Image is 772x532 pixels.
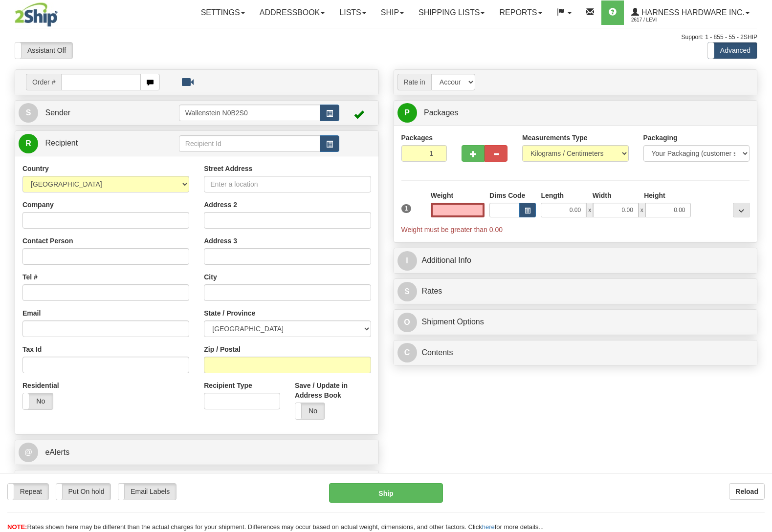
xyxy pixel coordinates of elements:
[541,191,564,200] label: Length
[586,203,593,217] span: x
[45,139,78,147] span: Recipient
[295,381,371,400] label: Save / Update in Address Book
[204,176,371,192] input: Enter a location
[593,191,612,200] label: Width
[397,74,431,90] span: Rate in
[397,343,417,362] span: C
[639,8,745,17] span: Harness Hardware Inc.
[397,103,417,123] span: P
[397,282,417,301] span: $
[23,393,53,409] label: No
[424,108,458,117] span: Packages
[482,523,495,531] a: here
[411,0,492,25] a: Shipping lists
[401,204,412,213] span: 1
[624,0,757,25] a: Harness Hardware Inc. 2617 / Levi
[204,344,241,354] label: Zip / Postal
[19,133,161,153] a: R Recipient
[19,103,179,123] a: S Sender
[56,484,111,500] label: Put On hold
[492,0,549,25] a: Reports
[401,226,503,234] span: Weight must be greater than 0.00
[735,488,758,495] b: Reload
[401,133,433,143] label: Packages
[22,164,49,173] label: Country
[397,251,754,271] a: IAdditional Info
[489,191,525,200] label: Dims Code
[19,443,38,462] span: @
[19,103,38,123] span: S
[22,200,54,210] label: Company
[7,523,27,531] span: NOTE:
[631,15,705,25] span: 2617 / Levi
[26,74,61,90] span: Order #
[22,272,38,282] label: Tel #
[22,236,73,246] label: Contact Person
[708,43,757,59] label: Advanced
[15,43,72,59] label: Assistant Off
[15,2,58,27] img: logo2617.jpg
[729,483,765,500] button: Reload
[397,281,754,301] a: $Rates
[204,236,237,246] label: Address 3
[179,105,320,121] input: Sender Id
[397,103,754,123] a: P Packages
[19,443,375,463] a: @ eAlerts
[204,381,252,390] label: Recipient Type
[204,200,237,210] label: Address 2
[750,216,771,316] iframe: chat widget
[194,0,252,25] a: Settings
[19,134,38,153] span: R
[639,203,645,217] span: x
[179,135,320,152] input: Recipient Id
[397,313,417,332] span: O
[397,312,754,332] a: OShipment Options
[118,484,176,500] label: Email Labels
[204,272,217,282] label: City
[397,343,754,363] a: CContents
[45,108,70,117] span: Sender
[332,0,373,25] a: Lists
[522,133,588,143] label: Measurements Type
[374,0,411,25] a: Ship
[329,483,443,503] button: Ship
[431,191,453,200] label: Weight
[733,203,750,217] div: ...
[643,133,678,143] label: Packaging
[204,164,252,173] label: Street Address
[644,191,665,200] label: Height
[15,33,757,42] div: Support: 1 - 855 - 55 - 2SHIP
[22,344,42,354] label: Tax Id
[22,308,41,318] label: Email
[8,484,48,500] label: Repeat
[252,0,332,25] a: Addressbook
[204,308,255,318] label: State / Province
[397,251,417,271] span: I
[22,381,59,390] label: Residential
[45,448,69,456] span: eAlerts
[295,403,325,419] label: No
